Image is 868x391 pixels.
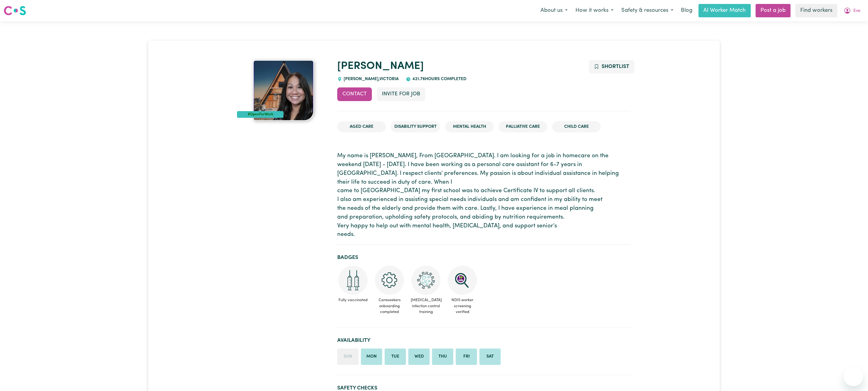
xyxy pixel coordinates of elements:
button: Safety & resources [617,4,677,17]
a: Find workers [795,4,837,17]
a: Post a job [756,4,791,17]
li: Available on Monday [361,348,382,365]
li: Available on Wednesday [408,348,430,365]
h2: Badges [337,254,631,261]
li: Aged Care [337,121,386,133]
span: [MEDICAL_DATA] infection control training [410,295,442,317]
span: NDIS worker screening verified [447,295,478,317]
span: Fully vaccinated [337,295,369,305]
button: How it works [571,4,617,17]
span: [PERSON_NAME] , Victoria [342,77,399,81]
p: My name is [PERSON_NAME], From [GEOGRAPHIC_DATA]. I am looking for a job in homecare on the weeke... [337,152,631,239]
a: Blog [677,4,696,17]
span: Careseekers onboarding completed [374,295,405,317]
a: [PERSON_NAME] [337,61,424,72]
span: Eve [853,8,860,14]
li: Unavailable on Sunday [337,348,359,365]
button: Add to shortlist [589,60,635,73]
button: Contact [337,87,372,101]
li: Palliative care [499,121,547,133]
img: NDIS Worker Screening Verified [448,266,477,295]
button: About us [537,4,571,17]
li: Available on Tuesday [385,348,406,365]
li: Available on Thursday [432,348,453,365]
a: Sara 's profile picture'#OpenForWork [237,60,330,121]
li: Available on Saturday [479,348,501,365]
span: Shortlist [602,64,629,69]
img: CS Academy: Careseekers Onboarding course completed [375,266,404,295]
span: 421.76 hours completed [411,77,466,81]
li: Available on Friday [456,348,477,365]
h2: Availability [337,337,631,344]
li: Child care [552,121,601,133]
button: Invite for Job [377,87,425,101]
img: Careseekers logo [4,5,26,16]
li: Mental Health [445,121,494,133]
img: Sara [253,60,314,121]
iframe: Button to launch messaging window, conversation in progress [844,367,863,386]
img: CS Academy: COVID-19 Infection Control Training course completed [411,266,441,295]
button: My Account [840,4,864,17]
img: Care and support worker has received 2 doses of COVID-19 vaccine [338,266,368,295]
a: AI Worker Match [698,4,751,17]
div: #OpenForWork [237,111,283,118]
li: Disability Support [391,121,440,133]
a: Careseekers logo [4,4,26,18]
